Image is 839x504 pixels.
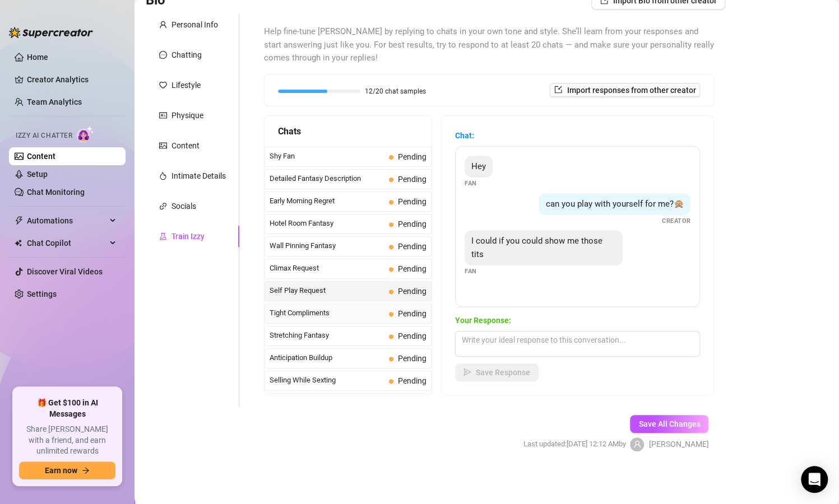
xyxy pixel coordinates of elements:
div: Intimate Details [171,170,226,182]
span: Selling While Sexting [270,375,384,386]
span: Climax Request [270,263,384,274]
span: Pending [398,197,427,206]
span: picture [159,142,167,150]
span: Share [PERSON_NAME] with a friend, and earn unlimited rewards [19,424,115,457]
div: Open Intercom Messenger [801,466,828,493]
img: Chat Copilot [15,239,22,247]
div: Content [171,139,200,152]
span: experiment [159,232,167,240]
span: Wall Pinning Fantasy [270,240,384,251]
div: Chatting [171,49,202,61]
span: 12/20 chat samples [365,88,426,95]
span: Automations [27,212,106,230]
span: import [554,86,562,94]
span: user [633,440,641,448]
span: message [159,51,167,59]
span: Self Play Request [270,285,384,296]
span: arrow-right [82,466,90,474]
span: Creator [662,216,691,226]
span: Fan [465,267,477,276]
button: Save All Changes [630,415,708,433]
div: Personal Info [171,18,218,31]
span: Chat Copilot [27,234,106,252]
span: Stretching Fantasy [270,330,384,341]
button: Save Response [455,363,539,381]
span: Pending [398,175,427,184]
span: idcard [159,111,167,119]
span: Earn now [45,466,77,475]
span: Shy Fan [270,151,384,162]
span: Hey [471,161,486,171]
span: Pending [398,242,427,251]
span: Pending [398,220,427,228]
a: Team Analytics [27,97,82,106]
span: Pending [398,354,427,363]
a: Chat Monitoring [27,188,85,197]
span: Help fine-tune [PERSON_NAME] by replying to chats in your own tone and style. She’ll learn from y... [264,25,714,65]
span: Hotel Room Fantasy [270,218,384,229]
div: Physique [171,109,203,122]
span: can you play with yourself for me?🙊 [545,199,684,209]
img: logo-BBDzfeDw.svg [9,27,93,38]
button: Import responses from other creator [550,83,700,97]
span: thunderbolt [15,216,24,225]
a: Settings [27,290,57,298]
a: Setup [27,170,48,179]
a: Home [27,53,48,62]
div: Lifestyle [171,79,201,91]
span: Import responses from other creator [567,86,696,95]
div: Train Izzy [171,230,205,242]
span: [PERSON_NAME] [648,438,708,450]
a: Discover Viral Videos [27,267,103,276]
span: Pending [398,152,427,161]
strong: Your Response: [455,316,511,325]
span: user [159,21,167,29]
span: I could if you could show me those tits [471,236,602,259]
span: Pending [398,332,427,340]
span: Fan [465,179,477,188]
span: Detailed Fantasy Description [270,173,384,184]
span: Save All Changes [638,419,700,428]
span: Pending [398,264,427,273]
a: Content [27,152,55,161]
span: Tight Compliments [270,307,384,319]
span: heart [159,81,167,89]
a: Creator Analytics [27,71,117,88]
span: Pending [398,376,427,385]
button: Earn nowarrow-right [19,461,115,479]
div: Socials [171,200,196,212]
span: 🎁 Get $100 in AI Messages [19,398,115,419]
span: Early Morning Regret [270,195,384,207]
span: Last updated: [DATE] 12:12 AM by [523,438,625,450]
span: Anticipation Buildup [270,352,384,363]
strong: Chat: [455,131,474,140]
span: link [159,202,167,210]
span: Pending [398,309,427,318]
span: fire [159,172,167,180]
span: Izzy AI Chatter [16,130,72,141]
span: Chats [278,124,301,138]
span: Pending [398,287,427,296]
img: AI Chatter [77,126,94,142]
